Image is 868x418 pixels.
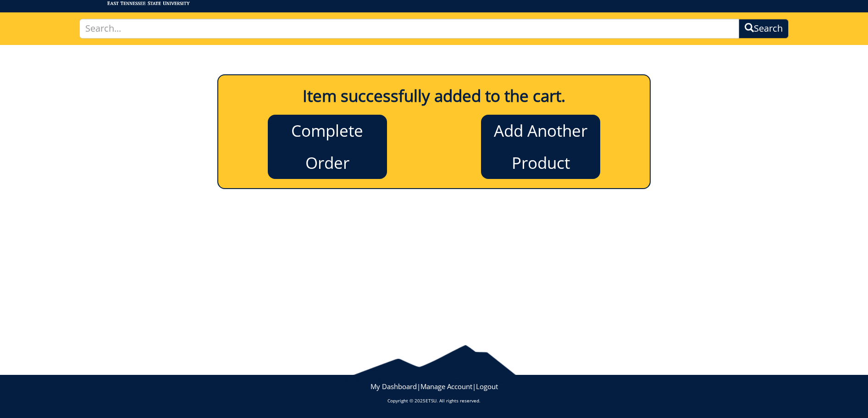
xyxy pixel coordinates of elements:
[79,19,740,39] input: Search...
[370,382,417,391] a: My Dashboard
[420,382,472,391] a: Manage Account
[426,397,437,404] a: ETSU
[476,382,498,391] a: Logout
[268,115,387,179] a: Complete Order
[303,85,565,106] b: Item successfully added to the cart.
[739,19,789,39] button: Search
[481,115,600,179] a: Add Another Product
